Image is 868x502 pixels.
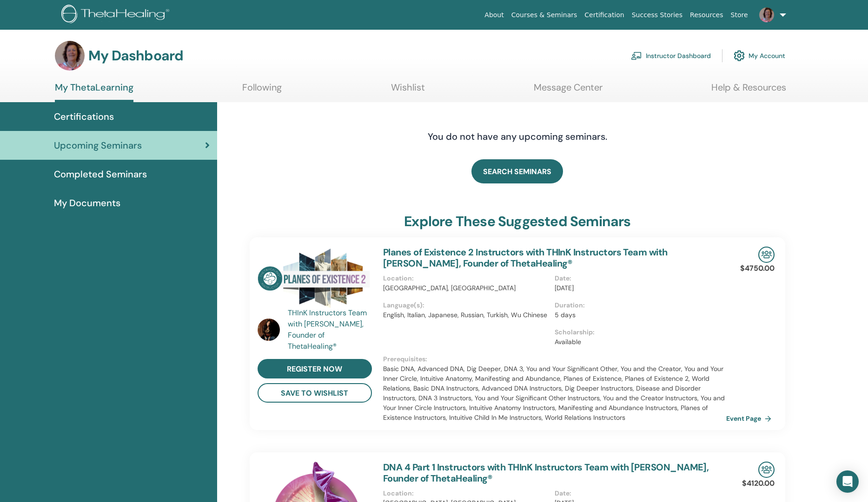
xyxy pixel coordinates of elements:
[555,283,721,293] p: [DATE]
[758,462,775,478] img: In-Person Seminar
[383,461,709,484] a: DNA 4 Part 1 Instructors with THInK Instructors Team with [PERSON_NAME], Founder of ThetaHealing®
[758,247,775,263] img: In-Person Seminar
[383,364,726,423] p: Basic DNA, Advanced DNA, Dig Deeper, DNA 3, You and Your Significant Other, You and the Creator, ...
[727,7,752,24] a: Store
[383,300,549,310] p: Language(s) :
[555,489,721,498] p: Date :
[54,167,147,181] span: Completed Seminars
[742,478,775,489] p: $4120.00
[481,7,507,24] a: About
[383,354,726,364] p: Prerequisites :
[734,48,745,64] img: cog.svg
[471,159,563,183] a: SEARCH SEMINARS
[383,310,549,320] p: English, Italian, Japanese, Russian, Turkish, Wu Chinese
[628,7,686,24] a: Success Stories
[759,7,774,22] img: default.jpg
[508,7,581,24] a: Courses & Seminars
[740,263,775,274] p: $4750.00
[555,327,721,337] p: Scholarship :
[383,246,668,269] a: Planes of Existence 2 Instructors with THInK Instructors Team with [PERSON_NAME], Founder of Thet...
[555,300,721,310] p: Duration :
[383,274,549,283] p: Location :
[534,82,603,100] a: Message Center
[726,411,775,425] a: Event Page
[258,247,372,310] img: Planes of Existence 2 Instructors
[836,470,859,493] div: Open Intercom Messenger
[555,337,721,347] p: Available
[404,213,630,230] h3: explore these suggested seminars
[61,5,172,26] img: logo.png
[242,82,282,100] a: Following
[54,196,120,210] span: My Documents
[631,52,642,60] img: chalkboard-teacher.svg
[734,46,785,66] a: My Account
[391,82,425,100] a: Wishlist
[581,7,628,24] a: Certification
[54,110,114,124] span: Certifications
[711,82,786,100] a: Help & Resources
[555,310,721,320] p: 5 days
[287,364,342,374] span: register now
[55,82,133,102] a: My ThetaLearning
[383,283,549,293] p: [GEOGRAPHIC_DATA], [GEOGRAPHIC_DATA]
[555,274,721,283] p: Date :
[383,489,549,498] p: Location :
[88,47,183,64] h3: My Dashboard
[258,383,372,403] button: save to wishlist
[686,7,727,24] a: Resources
[258,359,372,378] a: register now
[371,131,664,142] h4: You do not have any upcoming seminars.
[483,167,551,176] span: SEARCH SEMINARS
[54,138,142,152] span: Upcoming Seminars
[55,41,85,71] img: default.jpg
[631,46,711,66] a: Instructor Dashboard
[258,319,280,341] img: default.jpg
[288,307,374,352] a: THInK Instructors Team with [PERSON_NAME], Founder of ThetaHealing®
